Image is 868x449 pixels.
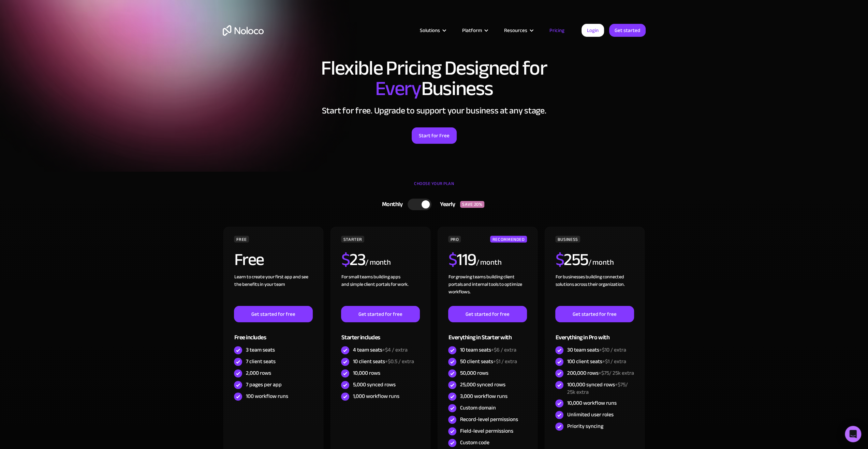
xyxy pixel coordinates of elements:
[448,251,476,268] h2: 119
[234,322,312,344] div: Free includes
[460,381,505,388] div: 25,000 synced rows
[234,251,264,268] h2: Free
[567,381,634,396] div: 100,000 synced rows
[460,346,516,354] div: 10 team seats
[420,26,440,35] div: Solutions
[460,416,518,423] div: Record-level permissions
[223,58,646,99] h1: Flexible Pricing Designed for Business
[246,358,275,365] div: 7 client seats
[353,369,380,377] div: 10,000 rows
[448,322,527,344] div: Everything in Starter with
[460,404,496,412] div: Custom domain
[412,127,457,144] a: Start for Free
[609,24,646,37] a: Get started
[246,381,281,388] div: 7 pages per app
[582,24,604,37] a: Login
[541,26,573,35] a: Pricing
[246,346,275,354] div: 3 team seats
[567,422,603,430] div: Priority syncing
[454,26,496,35] div: Platform
[223,25,264,36] a: home
[504,26,527,35] div: Resources
[567,358,626,365] div: 100 client seats
[375,69,421,108] span: Every
[341,306,420,322] a: Get started for free
[411,26,454,35] div: Solutions
[353,381,395,388] div: 5,000 synced rows
[567,346,626,354] div: 30 team seats
[555,244,564,276] span: $
[223,106,646,116] h2: Start for free. Upgrade to support your business at any stage.
[341,251,365,268] h2: 23
[599,345,626,355] span: +$10 / extra
[448,236,461,243] div: PRO
[448,306,527,322] a: Get started for free
[448,244,457,276] span: $
[567,411,613,418] div: Unlimited user roles
[460,369,488,377] div: 50,000 rows
[373,199,408,210] div: Monthly
[602,356,626,367] span: +$1 / extra
[460,392,507,400] div: 3,000 workflow runs
[490,236,527,243] div: RECOMMENDED
[341,273,420,306] div: For small teams building apps and simple client portals for work. ‍
[588,257,614,268] div: / month
[246,392,288,400] div: 100 workflow runs
[246,369,271,377] div: 2,000 rows
[353,358,414,365] div: 10 client seats
[845,426,861,442] div: Open Intercom Messenger
[555,251,588,268] h2: 255
[567,369,634,377] div: 200,000 rows
[341,322,420,344] div: Starter includes
[476,257,501,268] div: / month
[341,236,364,243] div: STARTER
[234,306,312,322] a: Get started for free
[353,392,399,400] div: 1,000 workflow runs
[460,427,513,435] div: Field-level permissions
[460,201,484,208] div: SAVE 20%
[555,306,634,322] a: Get started for free
[491,345,516,355] span: +$6 / extra
[234,236,249,243] div: FREE
[448,273,527,306] div: For growing teams building client portals and internal tools to optimize workflows.
[223,179,646,196] div: CHOOSE YOUR PLAN
[493,356,517,367] span: +$1 / extra
[567,399,616,407] div: 10,000 workflow runs
[460,439,489,446] div: Custom code
[496,26,541,35] div: Resources
[353,346,407,354] div: 4 team seats
[555,322,634,344] div: Everything in Pro with
[365,257,391,268] div: / month
[431,199,460,210] div: Yearly
[234,273,312,306] div: Learn to create your first app and see the benefits in your team ‍
[382,345,407,355] span: +$4 / extra
[567,380,628,397] span: +$75/ 25k extra
[460,358,517,365] div: 50 client seats
[555,236,580,243] div: BUSINESS
[598,368,634,378] span: +$75/ 25k extra
[555,273,634,306] div: For businesses building connected solutions across their organization. ‍
[341,244,350,276] span: $
[385,356,414,367] span: +$0.5 / extra
[462,26,482,35] div: Platform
